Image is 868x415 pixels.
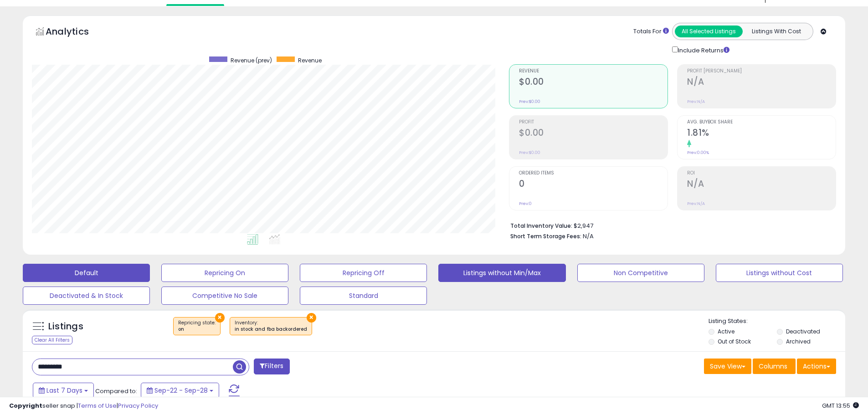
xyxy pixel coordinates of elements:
[300,264,427,282] button: Repricing Off
[633,27,669,36] div: Totals For
[510,232,581,240] b: Short Term Storage Fees:
[95,387,137,395] span: Compared to:
[709,317,845,326] p: Listing States:
[519,201,532,206] small: Prev: 0
[154,386,208,395] span: Sep-22 - Sep-28
[687,69,836,74] span: Profit [PERSON_NAME]
[231,56,272,64] span: Revenue (prev)
[519,99,540,104] small: Prev: $0.00
[665,45,740,55] div: Include Returns
[742,26,810,37] button: Listings With Cost
[510,220,829,231] li: $2,947
[687,99,705,104] small: Prev: N/A
[675,26,743,37] button: All Selected Listings
[718,328,734,335] label: Active
[510,222,572,230] b: Total Inventory Value:
[519,128,668,140] h2: $0.00
[519,69,668,74] span: Revenue
[687,77,836,89] h2: N/A
[161,264,288,282] button: Repricing On
[822,401,859,410] span: 2025-10-7 13:55 GMT
[307,313,316,323] button: ×
[519,179,668,191] h2: 0
[46,25,107,40] h5: Analytics
[215,313,225,323] button: ×
[519,150,540,155] small: Prev: $0.00
[235,326,307,333] div: in stock and fba backordered
[786,328,820,335] label: Deactivated
[32,336,72,344] div: Clear All Filters
[78,401,117,410] a: Terms of Use
[300,287,427,305] button: Standard
[235,319,307,333] span: Inventory :
[687,120,836,125] span: Avg. Buybox Share
[438,264,565,282] button: Listings without Min/Max
[687,128,836,140] h2: 1.81%
[118,401,158,410] a: Privacy Policy
[33,383,94,398] button: Last 7 Days
[48,320,83,333] h5: Listings
[519,120,668,125] span: Profit
[178,326,216,333] div: on
[687,150,709,155] small: Prev: 0.00%
[161,287,288,305] button: Competitive No Sale
[718,338,751,345] label: Out of Stock
[577,264,704,282] button: Non Competitive
[9,401,42,410] strong: Copyright
[687,201,705,206] small: Prev: N/A
[797,359,836,374] button: Actions
[254,359,289,374] button: Filters
[759,362,787,371] span: Columns
[141,383,219,398] button: Sep-22 - Sep-28
[704,359,751,374] button: Save View
[46,386,82,395] span: Last 7 Days
[298,56,322,64] span: Revenue
[687,171,836,176] span: ROI
[23,264,150,282] button: Default
[753,359,796,374] button: Columns
[716,264,843,282] button: Listings without Cost
[178,319,216,333] span: Repricing state :
[583,232,594,241] span: N/A
[519,77,668,89] h2: $0.00
[786,338,811,345] label: Archived
[519,171,668,176] span: Ordered Items
[687,179,836,191] h2: N/A
[23,287,150,305] button: Deactivated & In Stock
[9,402,158,410] div: seller snap | |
